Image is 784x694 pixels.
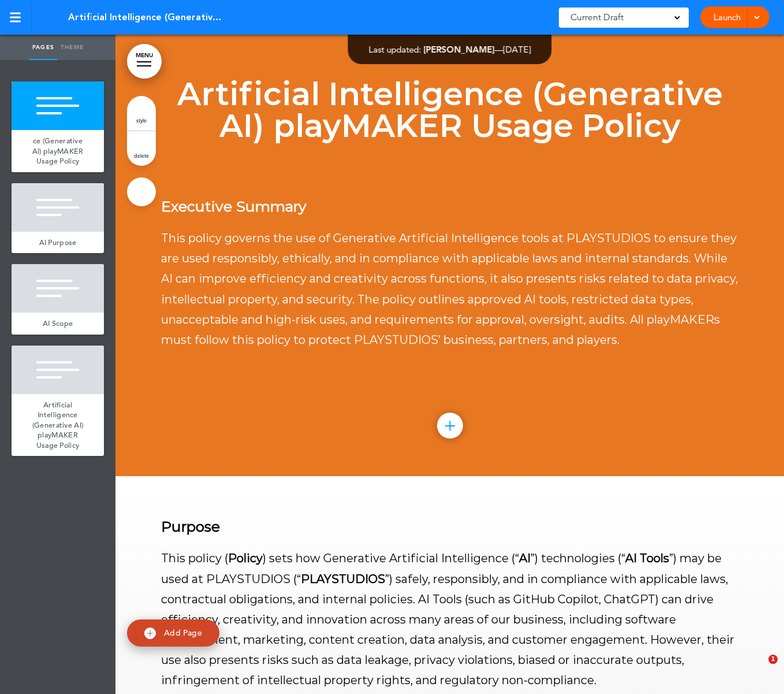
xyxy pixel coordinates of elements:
[12,232,104,254] a: AI Purpose
[424,44,495,55] span: [PERSON_NAME]
[768,655,778,664] span: 1
[68,11,224,24] span: Artificial Intelligence (Generative AI) playMAKER Usage Policy
[161,518,220,535] strong: Purpose
[127,96,156,131] a: style
[369,44,421,55] span: Last updated:
[161,231,738,347] span: This policy governs the use of Generative Artificial Intelligence tools at PLAYSTUDIOS to ensure ...
[177,75,723,145] span: Artificial Intelligence (Generative AI) playMAKER Usage Policy
[625,551,669,565] strong: AI Tools
[12,394,104,457] a: Artificial Intelligence (Generative AI) playMAKER Usage Policy
[29,35,58,60] a: Pages
[519,551,531,565] strong: AI
[134,152,149,159] span: delete
[127,619,219,647] a: Add Page
[58,35,87,60] a: Theme
[39,237,77,247] span: AI Purpose
[161,551,734,687] span: This policy ( ) sets how Generative Artificial Intelligence (“ ”) technologies (“ ”) may be used ...
[161,198,307,215] strong: Executive Summary
[127,44,162,79] a: MENU
[369,45,531,54] div: —
[12,130,104,172] a: ce (Generative AI) playMAKER Usage Policy
[144,628,156,639] img: add.svg
[709,6,745,28] a: Launch
[12,313,104,335] a: AI Scope
[32,136,84,166] span: ce (Generative AI) playMAKER Usage Policy
[570,9,624,25] span: Current Draft
[228,551,263,565] strong: Policy
[32,400,84,450] span: Artificial Intelligence (Generative AI) playMAKER Usage Policy
[745,655,772,682] iframe: Intercom live chat
[164,628,202,638] span: Add Page
[127,131,156,166] a: delete
[503,44,531,55] span: [DATE]
[301,572,385,586] strong: PLAYSTUDIOS
[43,318,73,328] span: AI Scope
[136,117,147,124] span: style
